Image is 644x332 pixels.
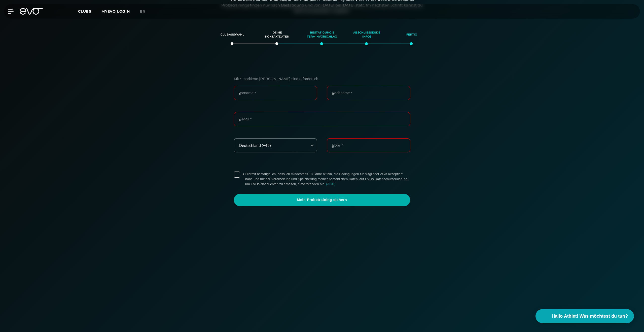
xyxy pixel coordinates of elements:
div: Fertig [396,28,428,42]
div: Clubauswahl [216,28,248,42]
div: Bestätigung & Terminvorschlag [306,28,338,42]
span: Hallo Athlet! Was möchtest du tun? [552,313,628,320]
div: Abschließende Infos [351,28,383,42]
label: Hiermit bestätige ich, dass ich mindestens 18 Jahre alt bin, die Bedingungen für Mitglieder AGB a... [245,172,410,187]
div: Deine Kontaktdaten [261,28,293,42]
a: MYEVO LOGIN [101,9,130,14]
a: (AGB) [326,182,336,186]
span: en [140,9,146,14]
p: Mit * markierte [PERSON_NAME] sind erforderlich. [234,77,410,81]
a: Mein Probetraining sichern [234,194,410,206]
a: en [140,9,152,14]
div: Deutschland (+49) [235,143,304,148]
button: Hallo Athlet! Was möchtest du tun? [535,309,634,323]
span: Clubs [78,9,91,14]
span: Mein Probetraining sichern [246,197,398,203]
a: Clubs [78,9,101,14]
